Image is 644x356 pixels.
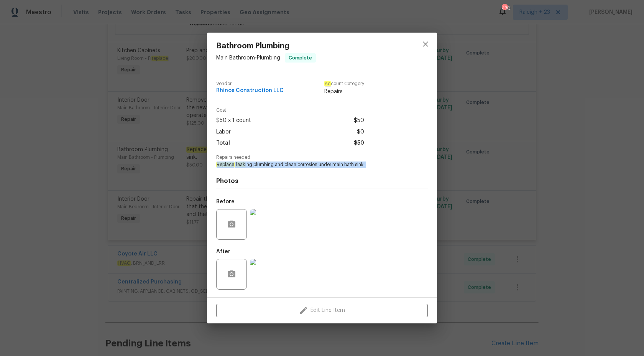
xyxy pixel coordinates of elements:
[216,162,235,167] em: Replace
[324,88,364,96] span: Repairs
[216,162,407,168] span: ing plumbing and clean corrosion under main bath sink.
[236,162,245,167] em: leak
[216,199,235,204] h5: Before
[216,138,230,149] span: Total
[216,42,316,50] span: Bathroom Plumbing
[216,88,284,94] span: Rhinos Construction LLC
[216,177,428,185] h4: Photos
[357,127,364,138] span: $0
[216,55,280,61] span: Main Bathroom - Plumbing
[324,81,364,86] span: count Category
[216,127,231,138] span: Labor
[216,108,364,113] span: Cost
[416,35,435,53] button: close
[286,54,315,62] span: Complete
[216,155,428,160] span: Repairs needed
[324,81,331,86] em: Ac
[502,5,507,12] div: 470
[354,115,364,126] span: $50
[354,138,364,149] span: $50
[216,81,284,86] span: Vendor
[216,249,230,254] h5: After
[216,115,251,126] span: $50 x 1 count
